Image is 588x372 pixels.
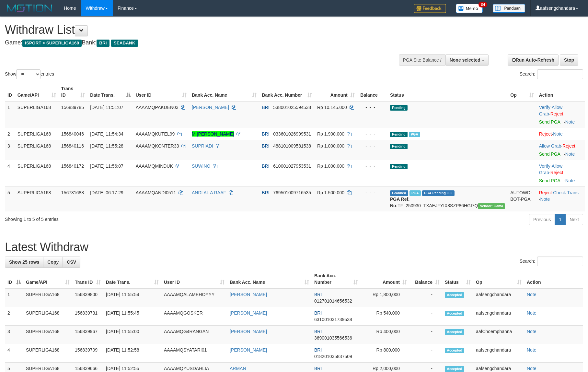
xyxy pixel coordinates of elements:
[536,128,585,140] td: ·
[450,57,480,63] span: None selected
[562,143,575,149] a: Reject
[565,178,575,183] a: Note
[527,329,536,334] a: Note
[5,3,54,13] img: MOTION_logo.png
[23,326,72,344] td: SUPERLIGA168
[387,83,508,101] th: Status
[529,214,555,225] a: Previous
[133,83,189,101] th: User ID: activate to sort column ascending
[5,270,23,288] th: ID: activate to sort column descending
[508,54,559,66] a: Run Auto-Refresh
[262,105,269,110] span: BRI
[520,69,583,79] label: Search:
[314,310,322,316] span: BRI
[555,214,566,225] a: 1
[161,270,227,288] th: User ID: activate to sort column ascending
[103,326,161,344] td: [DATE] 11:55:00
[539,143,562,149] span: ·
[478,2,487,7] span: 34
[527,366,536,371] a: Note
[15,186,59,211] td: SUPERLIGA168
[553,131,563,137] a: Note
[539,178,560,183] a: Send PGA
[361,307,409,326] td: Rp 540,000
[9,259,39,265] span: Show 25 rows
[15,101,59,128] td: SUPERLIGA168
[315,83,357,101] th: Amount: activate to sort column ascending
[262,131,269,137] span: BRI
[361,326,409,344] td: Rp 400,000
[360,189,385,196] div: - - -
[314,366,322,371] span: BRI
[317,190,344,195] span: Rp 1.500.000
[445,311,464,316] span: Accepted
[5,23,386,36] h1: Withdraw List
[409,307,442,326] td: -
[22,40,82,47] span: ISPORT > SUPERLIGA168
[537,257,583,266] input: Search:
[565,214,583,225] a: Next
[520,257,583,266] label: Search:
[536,160,585,186] td: · ·
[15,128,59,140] td: SUPERLIGA168
[5,213,240,222] div: Showing 1 to 5 of 5 entries
[314,354,352,359] span: Copy 018201035837509 to clipboard
[524,270,583,288] th: Action
[314,298,352,304] span: Copy 012701014656532 to clipboard
[61,131,84,137] span: 156840046
[442,270,473,288] th: Status: activate to sort column ascending
[230,329,267,334] a: [PERSON_NAME]
[192,131,234,137] a: M [PERSON_NAME]
[539,163,550,169] a: Verify
[539,105,562,116] a: Allow Grab
[273,131,311,137] span: Copy 033601026999531 to clipboard
[390,132,408,137] span: Pending
[103,307,161,326] td: [DATE] 11:55:45
[317,143,344,149] span: Rp 1.000.000
[63,257,80,268] a: CSV
[161,344,227,363] td: AAAAMQSYATARI01
[409,344,442,363] td: -
[15,160,59,186] td: SUPERLIGA168
[539,119,560,125] a: Send PGA
[390,144,408,149] span: Pending
[317,105,347,110] span: Rp 10.145.000
[550,111,563,116] a: Reject
[136,105,179,110] span: AAAAMQPAKDEN03
[414,4,446,13] img: Feedback.jpg
[259,83,315,101] th: Bank Acc. Number: activate to sort column ascending
[527,310,536,316] a: Note
[192,163,211,169] a: SUWINO
[312,270,361,288] th: Bank Acc. Number: activate to sort column ascending
[23,344,72,363] td: SUPERLIGA168
[539,190,552,195] a: Reject
[550,170,563,175] a: Reject
[361,270,409,288] th: Amount: activate to sort column ascending
[273,143,311,149] span: Copy 488101009581538 to clipboard
[103,270,161,288] th: Date Trans.: activate to sort column ascending
[273,105,311,110] span: Copy 538001025594538 to clipboard
[5,140,15,160] td: 3
[390,197,409,208] b: PGA Ref. No:
[262,190,269,195] span: BRI
[273,163,311,169] span: Copy 610001027953531 to clipboard
[90,190,123,195] span: [DATE] 06:17:29
[445,366,464,372] span: Accepted
[5,40,386,46] h4: Game: Bank:
[262,143,269,149] span: BRI
[473,326,524,344] td: aafChoemphanna
[409,190,421,196] span: Marked by aafromsomean
[23,307,72,326] td: SUPERLIGA168
[136,163,173,169] span: AAAAMQMINDUK
[560,54,578,66] a: Stop
[59,83,88,101] th: Trans ID: activate to sort column ascending
[61,163,84,169] span: 156840172
[103,288,161,307] td: [DATE] 11:55:54
[390,190,408,196] span: Grabbed
[493,4,525,13] img: panduan.png
[47,259,59,265] span: Copy
[314,335,352,341] span: Copy 369001035566536 to clipboard
[536,186,585,211] td: · ·
[360,143,385,149] div: - - -
[409,326,442,344] td: -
